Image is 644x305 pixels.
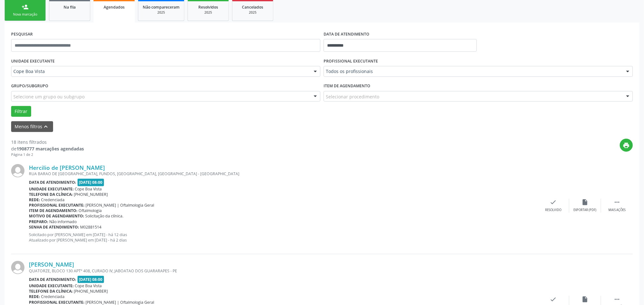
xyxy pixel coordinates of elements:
[29,268,538,274] div: QUATORZE, BLOCO 130 APTº 408, CURADO IV, JABOATAO DOS GUARARAPES - PE
[29,213,84,219] b: Motivo de agendamento:
[78,276,104,283] span: [DATE] 08:00
[29,192,73,197] b: Telefone da clínica:
[29,164,105,171] a: Hercilio de [PERSON_NAME]
[11,106,31,117] button: Filtrar
[143,10,180,15] div: 2025
[75,283,102,288] span: Cope Boa Vista
[326,93,379,100] span: Selecionar procedimento
[11,29,33,39] label: PESQUISAR
[11,81,48,91] label: Grupo/Subgrupo
[64,4,76,10] span: Na fila
[104,4,125,10] span: Agendados
[29,277,76,282] b: Data de atendimento:
[192,10,224,15] div: 2025
[545,208,561,212] div: Resolvido
[620,139,633,152] button: print
[11,56,55,66] label: UNIDADE EXECUTANTE
[237,10,269,15] div: 2025
[11,261,24,274] img: img
[324,29,369,39] label: DATA DE ATENDIMENTO
[143,4,180,10] span: Não compareceram
[13,68,307,75] span: Cope Boa Vista
[608,208,626,212] div: Mais ações
[11,121,53,132] button: Menos filtroskeyboard_arrow_up
[613,296,620,303] i: 
[80,224,102,230] span: M02881514
[11,139,84,145] div: 18 itens filtrados
[43,123,50,130] i: keyboard_arrow_up
[198,4,218,10] span: Resolvidos
[574,208,597,212] div: Exportar (PDF)
[550,199,557,206] i: check
[9,12,41,17] div: Nova marcação
[29,186,74,192] b: Unidade executante:
[623,142,630,149] i: print
[582,199,589,206] i: insert_drive_file
[242,4,264,10] span: Cancelados
[75,186,102,192] span: Cope Boa Vista
[86,202,154,208] span: [PERSON_NAME] | Oftalmologia Geral
[86,300,154,305] span: [PERSON_NAME] | Oftalmologia Geral
[326,68,620,75] span: Todos os profissionais
[324,56,378,66] label: PROFISSIONAL EXECUTANTE
[86,213,124,219] span: Solicitação da clínica.
[29,197,40,202] b: Rede:
[41,197,65,202] span: Credenciada
[29,294,40,299] b: Rede:
[11,145,84,152] div: de
[29,219,48,224] b: Preparo:
[29,171,538,176] div: RUA BARAO DE [GEOGRAPHIC_DATA], FUNDOS, [GEOGRAPHIC_DATA], [GEOGRAPHIC_DATA] - [GEOGRAPHIC_DATA]
[29,202,85,208] b: Profissional executante:
[582,296,589,303] i: insert_drive_file
[41,294,65,299] span: Credenciada
[29,180,76,185] b: Data de atendimento:
[78,179,104,186] span: [DATE] 08:00
[29,224,79,230] b: Senha de atendimento:
[29,283,74,288] b: Unidade executante:
[29,288,73,294] b: Telefone da clínica:
[29,208,78,213] b: Item de agendamento:
[17,146,84,152] strong: 1908777 marcações agendadas
[50,219,77,224] span: Não informado
[11,164,24,177] img: img
[74,288,108,294] span: [PHONE_NUMBER]
[29,232,538,243] p: Solicitado por [PERSON_NAME] em [DATE] - há 12 dias Atualizado por [PERSON_NAME] em [DATE] - há 2...
[550,296,557,303] i: check
[29,300,85,305] b: Profissional executante:
[74,192,108,197] span: [PHONE_NUMBER]
[11,152,84,157] div: Página 1 de 2
[29,261,74,268] a: [PERSON_NAME]
[22,3,29,10] div: person_add
[79,208,102,213] span: Oftalmologia
[613,199,620,206] i: 
[324,81,370,91] label: Item de agendamento
[13,93,85,100] span: Selecione um grupo ou subgrupo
